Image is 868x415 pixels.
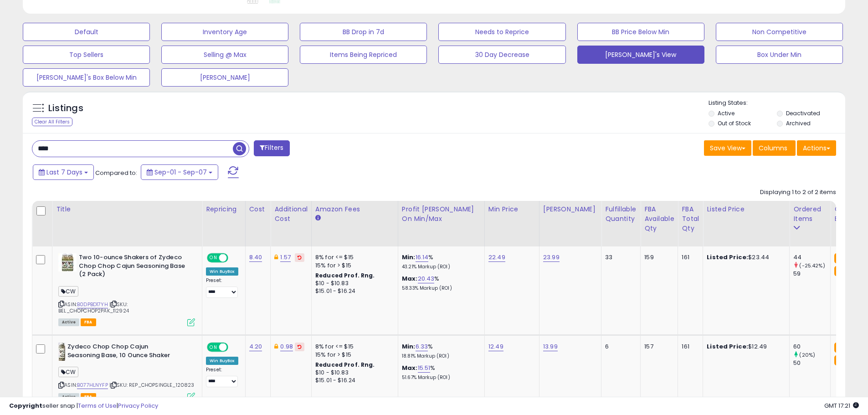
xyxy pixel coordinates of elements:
[402,353,478,359] p: 18.81% Markup (ROI)
[644,205,674,233] div: FBA Available Qty
[58,301,129,314] span: | SKU: BEL_CHOPCHOP2PAK_112924
[418,364,431,373] a: 15.51
[78,401,117,410] a: Terms of Use
[438,46,565,64] button: 30 Day Decrease
[161,23,288,41] button: Inventory Age
[280,342,293,351] a: 0.98
[402,253,478,270] div: %
[760,188,836,197] div: Displaying 1 to 2 of 2 items
[118,401,158,410] a: Privacy Policy
[141,164,218,180] button: Sep-01 - Sep-07
[716,46,843,64] button: Box Under Min
[786,119,811,127] label: Archived
[58,343,65,361] img: 41QmeQjxIcL._SL40_.jpg
[206,267,238,276] div: Win BuyBox
[799,262,825,269] small: (-25.42%)
[793,270,830,278] div: 59
[315,369,391,377] div: $10 - $10.83
[402,364,478,381] div: %
[793,343,830,351] div: 60
[753,140,796,156] button: Columns
[709,99,845,108] p: Listing States:
[824,401,859,410] span: 2025-09-15 17:21 GMT
[33,164,94,180] button: Last 7 Days
[206,205,241,214] div: Repricing
[759,143,787,153] span: Columns
[208,343,219,351] span: ON
[543,205,597,214] div: [PERSON_NAME]
[300,23,427,41] button: BB Drop in 7d
[315,205,394,214] div: Amazon Fees
[315,280,391,287] div: $10 - $10.83
[793,359,830,367] div: 50
[793,205,827,224] div: Ordered Items
[416,253,429,262] a: 16.14
[834,266,851,276] small: FBA
[227,254,241,262] span: OFF
[280,253,291,262] a: 1.57
[9,401,42,410] strong: Copyright
[707,205,786,214] div: Listed Price
[23,23,150,41] button: Default
[644,253,671,261] div: 159
[577,23,704,41] button: BB Price Below Min
[682,205,699,233] div: FBA Total Qty
[398,201,484,246] th: The percentage added to the cost of goods (COGS) that forms the calculator for Min & Max prices.
[577,46,704,64] button: [PERSON_NAME]'s View
[402,374,478,381] p: 51.67% Markup (ROI)
[58,367,78,377] span: CW
[46,168,82,177] span: Last 7 Days
[418,274,435,283] a: 20.43
[315,343,391,351] div: 8% for <= $15
[605,343,633,351] div: 6
[402,275,478,292] div: %
[315,361,375,369] b: Reduced Prof. Rng.
[315,253,391,261] div: 8% for <= $15
[707,253,748,261] b: Listed Price:
[249,205,267,214] div: Cost
[543,253,560,262] a: 23.99
[402,343,478,359] div: %
[402,264,478,270] p: 43.21% Markup (ROI)
[48,102,83,115] h5: Listings
[23,68,150,87] button: [PERSON_NAME]'s Box Below Min
[206,277,238,298] div: Preset:
[77,381,108,389] a: B077HLNYFP
[56,205,198,214] div: Title
[315,377,391,384] div: $15.01 - $16.24
[81,318,96,326] span: FBA
[58,286,78,297] span: CW
[206,367,238,387] div: Preset:
[793,253,830,261] div: 44
[315,261,391,270] div: 15% for > $15
[707,343,782,351] div: $12.49
[402,364,418,372] b: Max:
[834,343,851,353] small: FBA
[834,355,851,365] small: FBA
[161,46,288,64] button: Selling @ Max
[77,301,108,308] a: B0DPBD17YH
[315,214,321,222] small: Amazon Fees.
[249,253,262,262] a: 8.40
[716,23,843,41] button: Non Competitive
[682,253,696,261] div: 161
[315,272,375,279] b: Reduced Prof. Rng.
[707,253,782,261] div: $23.44
[402,342,416,351] b: Min:
[438,23,565,41] button: Needs to Reprice
[543,342,558,351] a: 13.99
[718,109,734,117] label: Active
[32,118,72,126] div: Clear All Filters
[161,68,288,87] button: [PERSON_NAME]
[682,343,696,351] div: 161
[58,318,79,326] span: All listings currently available for purchase on Amazon
[67,343,178,362] b: Zydeco Chop Chop Cajun Seasoning Base, 10 Ounce Shaker
[402,285,478,292] p: 58.33% Markup (ROI)
[786,109,820,117] label: Deactivated
[58,253,195,325] div: ASIN:
[23,46,150,64] button: Top Sellers
[402,205,481,224] div: Profit [PERSON_NAME] on Min/Max
[315,287,391,295] div: $15.01 - $16.24
[315,351,391,359] div: 15% for > $15
[58,253,77,272] img: 51Zi+5+O7DL._SL40_.jpg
